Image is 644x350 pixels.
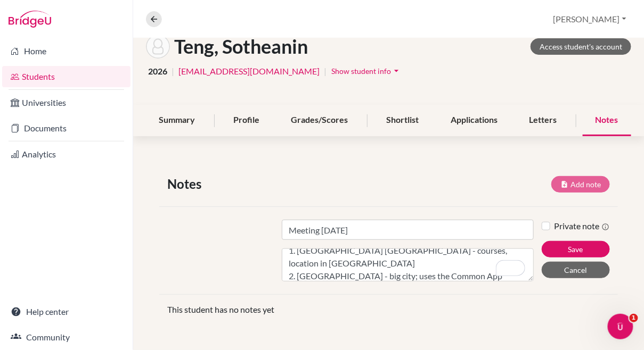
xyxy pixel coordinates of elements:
[555,220,610,232] label: Private note
[279,105,361,136] div: Grades/Scores
[2,144,131,165] a: Analytics
[2,40,131,62] a: Home
[517,105,570,136] div: Letters
[2,118,131,139] a: Documents
[2,92,131,113] a: Universities
[2,66,131,87] a: Students
[167,174,206,194] span: Notes
[159,303,618,316] div: This student has no notes yet
[172,65,174,78] span: |
[146,105,208,136] div: Summary
[178,65,320,78] a: [EMAIL_ADDRESS][DOMAIN_NAME]
[551,176,610,193] button: Add note
[2,327,131,348] a: Community
[542,262,610,278] button: Cancel
[148,65,167,78] span: 2026
[608,314,633,339] iframe: Intercom live chat
[9,11,51,28] img: Bridge-U
[2,301,131,322] a: Help center
[174,35,308,58] h1: Teng, Sotheanin
[630,314,638,322] span: 1
[583,105,631,136] div: Notes
[282,220,533,240] input: Note title (required)
[542,241,610,257] button: Save
[549,9,631,29] button: [PERSON_NAME]
[391,65,402,76] i: arrow_drop_down
[331,66,391,76] span: Show student info
[331,63,402,79] button: Show student infoarrow_drop_down
[374,105,432,136] div: Shortlist
[438,105,510,136] div: Applications
[282,248,533,281] textarea: To enrich screen reader interactions, please activate Accessibility in Grammarly extension settings
[531,38,631,55] a: Access student's account
[146,35,170,59] img: Sotheanin Teng's avatar
[324,65,327,78] span: |
[221,105,272,136] div: Profile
